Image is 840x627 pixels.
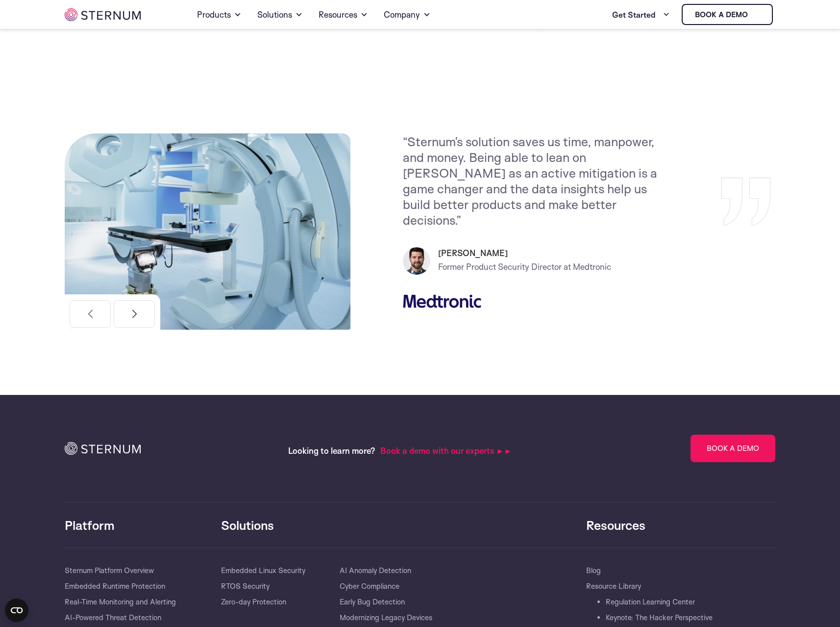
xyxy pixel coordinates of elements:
[380,445,512,456] span: Book a demo with our experts ►►
[403,247,430,275] img: Kyle Erickson
[65,8,141,21] img: sternum iot
[221,517,576,533] h3: Solutions
[691,435,775,462] a: Book a Demo
[319,1,368,28] a: Resources
[606,594,695,610] a: Regulation Learning Center
[586,517,773,533] h3: Resources
[438,247,611,259] h6: [PERSON_NAME]
[65,594,176,610] a: Real-Time Monitoring and Alerting
[403,133,667,228] p: “Sternum’s solution saves us time, manpower, and money. Being able to lean on [PERSON_NAME] as an...
[221,578,270,594] a: RTOS Security
[65,563,154,578] a: Sternum Platform Overview
[65,578,165,594] a: Embedded Runtime Protection
[682,4,773,25] a: Book a demo
[288,445,375,456] span: Looking to learn more?
[340,610,432,626] a: Modernizing Legacy Devices
[65,133,350,330] img: Former Product Security Director at Medtronic
[65,610,161,626] a: AI-Powered Threat Detection
[340,578,399,594] a: Cyber Compliance
[752,11,760,19] img: sternum iot
[438,259,611,275] p: Former Product Security Director at Medtronic
[70,300,111,328] button: Previous
[65,442,141,455] img: icon
[257,1,303,28] a: Solutions
[384,1,431,28] a: Company
[612,5,670,25] a: Get Started
[221,594,286,610] a: Zero-day Protection
[340,594,405,610] a: Early Bug Detection
[606,610,713,626] a: Keynote: The Hacker Perspective
[221,563,305,578] a: Embedded Linux Security
[586,578,641,594] a: Resource Library
[114,300,155,328] button: Next
[5,599,28,622] button: Open CMP widget
[65,517,221,533] h3: Platform
[197,1,242,28] a: Products
[403,294,481,308] img: Former Product Security Director at Medtronic
[586,563,601,578] a: Blog
[340,563,411,578] a: AI Anomaly Detection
